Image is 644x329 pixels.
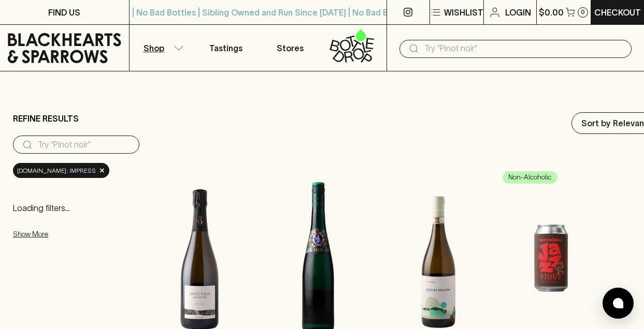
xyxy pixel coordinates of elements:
p: Shop [144,42,164,54]
p: Stores [277,42,304,54]
a: Tastings [194,25,258,71]
span: × [99,165,105,176]
p: Refine Results [13,112,79,125]
p: 0 [581,9,585,15]
img: bubble-icon [613,298,623,308]
p: Tastings [209,42,242,54]
p: FIND US [48,6,80,19]
input: Try "Pinot noir" [424,40,623,57]
button: Show More [13,223,149,245]
span: [DOMAIN_NAME]: Impress [17,166,96,176]
p: $0.00 [539,6,564,19]
p: Checkout [594,6,641,19]
input: Try “Pinot noir” [38,137,131,153]
p: Wishlist [444,6,483,19]
a: Stores [258,25,322,71]
button: Shop [130,25,194,71]
p: Loading filters... [13,202,139,214]
p: Login [505,6,531,19]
